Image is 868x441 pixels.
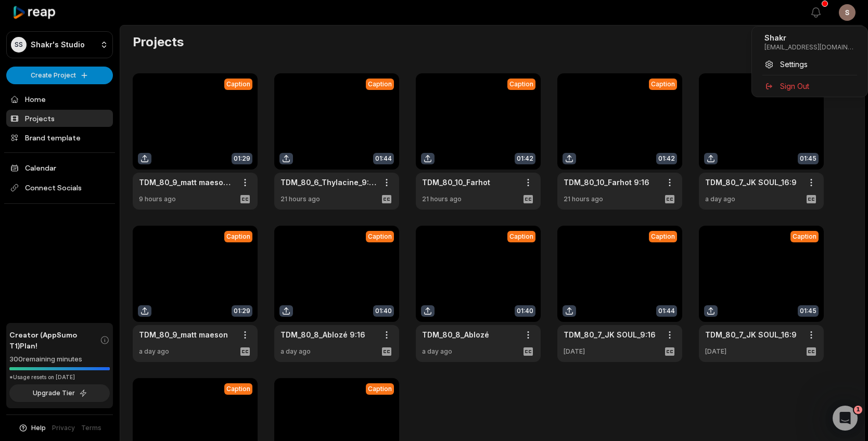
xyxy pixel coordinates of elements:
[764,33,855,43] p: Shakr
[780,81,809,92] span: Sign Out
[833,406,858,431] iframe: Intercom live chat
[764,43,855,51] p: [EMAIL_ADDRESS][DOMAIN_NAME]
[780,59,808,70] span: Settings
[854,406,862,414] span: 1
